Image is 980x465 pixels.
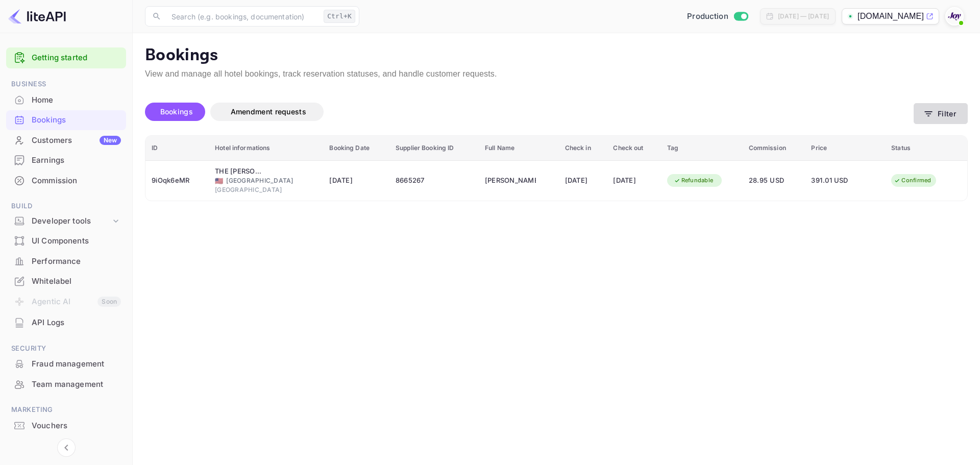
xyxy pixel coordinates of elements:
div: Fraud management [6,354,126,374]
div: Team management [6,375,126,395]
a: Earnings [6,151,126,169]
span: Production [687,11,728,22]
th: Status [885,136,967,161]
th: Booking Date [323,136,389,161]
div: New [100,136,121,145]
th: Supplier Booking ID [389,136,479,161]
th: Check out [607,136,660,161]
span: Bookings [160,107,193,116]
button: Collapse navigation [57,438,76,457]
div: Refundable [667,174,720,187]
div: Developer tools [6,212,126,230]
div: Getting started [6,47,126,68]
div: UI Components [6,231,126,251]
div: THE DARBY [215,166,266,177]
div: Vouchers [6,416,126,436]
a: Getting started [32,52,121,64]
p: [DOMAIN_NAME] [857,10,924,22]
div: Confirmed [887,174,938,187]
div: [GEOGRAPHIC_DATA] [215,185,317,194]
th: ID [145,136,209,161]
p: Bookings [145,45,968,66]
div: Performance [32,256,121,267]
p: View and manage all hotel bookings, track reservation statuses, and handle customer requests. [145,68,968,80]
span: Build [6,201,126,212]
span: [DATE] [329,175,383,186]
div: Commission [32,175,121,187]
th: Price [805,136,885,161]
span: Amendment requests [231,107,306,116]
div: API Logs [32,317,121,329]
div: Ctrl+K [324,10,355,23]
a: Team management [6,375,126,394]
th: Full Name [479,136,559,161]
span: 391.01 USD [811,175,862,186]
div: Team management [32,379,121,390]
div: Fraud management [32,358,121,370]
div: Developer tools [32,215,111,227]
div: Home [32,94,121,106]
a: Home [6,90,126,109]
a: Vouchers [6,416,126,435]
div: Bookings [6,110,126,130]
span: Business [6,79,126,90]
a: Bookings [6,110,126,129]
th: Hotel informations [209,136,323,161]
span: 28.95 USD [749,175,799,186]
a: API Logs [6,313,126,332]
span: Security [6,343,126,354]
th: Tag [661,136,743,161]
a: Commission [6,171,126,190]
div: Performance [6,252,126,272]
a: Performance [6,252,126,271]
a: UI Components [6,231,126,250]
div: [DATE] — [DATE] [778,12,829,21]
th: Check in [559,136,607,161]
div: Whitelabel [32,276,121,287]
div: [DATE] [565,173,601,189]
div: CustomersNew [6,131,126,151]
button: Filter [914,103,968,124]
div: Whitelabel [6,272,126,291]
div: API Logs [6,313,126,333]
div: Earnings [6,151,126,170]
a: Whitelabel [6,272,126,290]
img: LiteAPI logo [8,8,66,25]
th: Commission [743,136,805,161]
div: Home [6,90,126,110]
span: Marketing [6,404,126,415]
div: Customers [32,135,121,146]
div: 8665267 [396,173,473,189]
a: Fraud management [6,354,126,373]
div: Nicole Wyzga [485,173,536,189]
div: Bookings [32,114,121,126]
div: UI Components [32,235,121,247]
div: Earnings [32,155,121,166]
div: [GEOGRAPHIC_DATA] [215,176,317,185]
div: Vouchers [32,420,121,432]
div: 9iOqk6eMR [152,173,203,189]
input: Search (e.g. bookings, documentation) [165,6,320,27]
table: booking table [145,136,967,201]
div: [DATE] [613,173,654,189]
div: Switch to Sandbox mode [683,11,752,22]
div: Commission [6,171,126,191]
a: CustomersNew [6,131,126,150]
div: account-settings tabs [145,103,914,121]
span: United States of America [215,178,223,184]
img: With Joy [946,8,963,25]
